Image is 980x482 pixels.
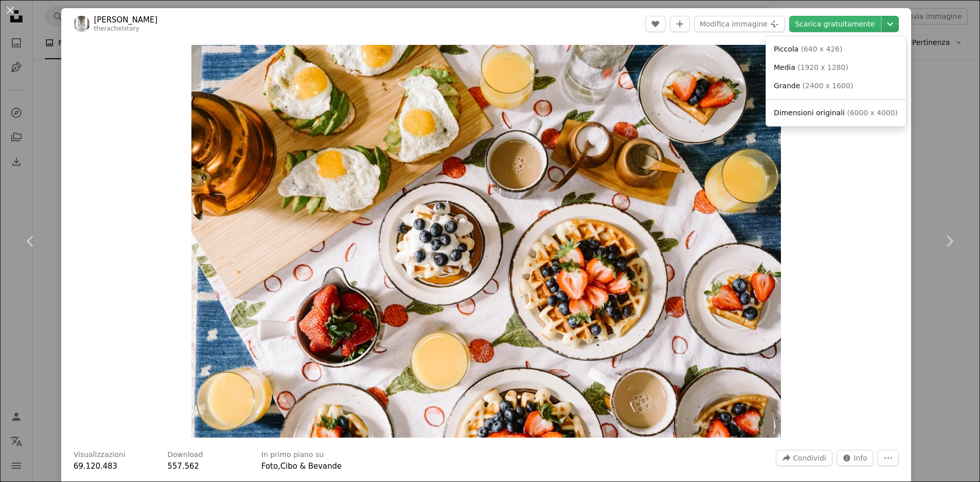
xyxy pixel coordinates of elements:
[847,109,897,117] span: ( 6000 x 4000 )
[774,82,800,90] span: Grande
[774,109,845,117] span: Dimensioni originali
[774,45,798,53] span: Piccola
[802,82,853,90] span: ( 2400 x 1600 )
[774,63,795,71] span: Media
[766,36,906,126] div: Scegli le dimensioni del download
[798,63,848,71] span: ( 1920 x 1280 )
[801,45,843,53] span: ( 640 x 426 )
[881,16,899,32] button: Scegli le dimensioni del download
